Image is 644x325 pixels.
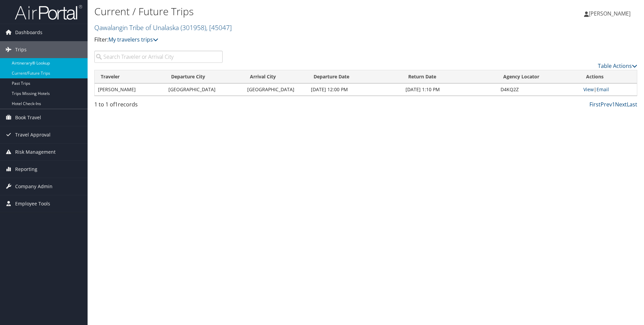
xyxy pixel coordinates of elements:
td: | [580,83,637,96]
a: Prev [601,101,612,108]
span: Book Travel [15,109,41,126]
td: [GEOGRAPHIC_DATA] [165,83,244,96]
p: Filter: [94,35,456,44]
th: Departure Date: activate to sort column descending [308,70,402,83]
td: [GEOGRAPHIC_DATA] [244,83,308,96]
a: 1 [612,101,615,108]
span: Travel Approval [15,126,51,143]
input: Search Traveler or Arrival City [94,51,223,63]
a: Next [615,101,627,108]
h1: Current / Future Trips [94,4,456,19]
a: First [589,101,601,108]
a: Qawalangin Tribe of Unalaska [94,23,232,32]
a: Table Actions [598,62,637,70]
td: [DATE] 12:00 PM [308,83,402,96]
span: Reporting [15,161,37,178]
span: ( 301958 ) [181,23,206,32]
a: Last [627,101,637,108]
a: Email [597,86,609,93]
span: [PERSON_NAME] [589,10,631,17]
th: Return Date: activate to sort column ascending [402,70,497,83]
th: Actions [580,70,637,83]
td: D4KQ2Z [497,83,580,96]
th: Agency Locator: activate to sort column ascending [497,70,580,83]
a: My travelers trips [108,36,158,43]
th: Departure City: activate to sort column ascending [165,70,244,83]
span: Dashboards [15,24,42,41]
span: Trips [15,41,27,58]
div: 1 to 1 of records [94,100,223,112]
a: View [583,86,594,93]
td: [PERSON_NAME] [95,83,165,96]
img: airportal-logo.png [15,4,82,20]
th: Traveler: activate to sort column ascending [95,70,165,83]
span: Employee Tools [15,195,50,212]
span: Company Admin [15,178,53,195]
a: [PERSON_NAME] [584,3,637,24]
td: [DATE] 1:10 PM [402,83,497,96]
span: Risk Management [15,144,56,160]
span: , [ 45047 ] [206,23,232,32]
th: Arrival City: activate to sort column ascending [244,70,308,83]
span: 1 [115,101,118,108]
